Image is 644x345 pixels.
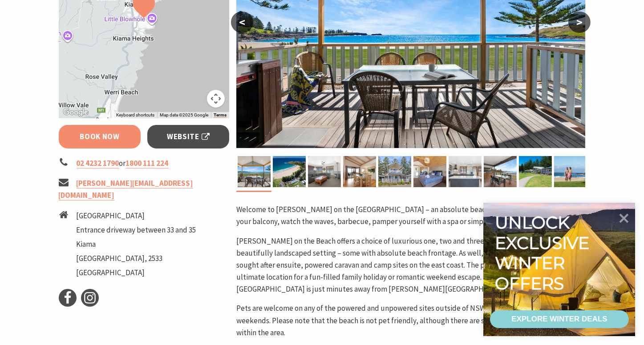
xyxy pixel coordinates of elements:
[77,158,119,168] a: 02 4232 1790
[273,156,306,187] img: Aerial view of Kendalls on the Beach Holiday Park
[59,125,141,148] a: Book Now
[61,107,90,118] img: Google
[236,204,585,228] p: Welcome to [PERSON_NAME] on the [GEOGRAPHIC_DATA] – an absolute beachfront location. Breakfast on...
[568,12,591,33] button: >
[59,157,230,169] li: or
[236,302,585,339] p: Pets are welcome on any of the powered and unpowered sites outside of NSW school holidays and lon...
[231,12,253,33] button: <
[59,178,193,201] a: [PERSON_NAME][EMAIL_ADDRESS][DOMAIN_NAME]
[554,156,587,187] img: Kendalls Beach
[77,238,196,250] li: Kiama
[147,125,230,148] a: Website
[126,158,169,168] a: 1800 111 224
[495,213,593,293] div: Unlock exclusive winter offers
[167,131,210,143] span: Website
[160,112,208,117] span: Map data ©2025 Google
[207,90,225,108] button: Map camera controls
[511,310,607,328] div: EXPLORE WINTER DEALS
[484,156,517,187] img: Enjoy the beachfront view in Cabin 12
[214,112,227,118] a: Terms
[449,156,482,187] img: Full size kitchen in Cabin 12
[77,253,196,265] li: [GEOGRAPHIC_DATA], 2533
[519,156,552,187] img: Beachfront cabins at Kendalls on the Beach Holiday Park
[343,156,376,187] img: Kendalls on the Beach Holiday Park
[378,156,411,187] img: Kendalls on the Beach Holiday Park
[308,156,341,187] img: Lounge room in Cabin 12
[61,107,90,118] a: Open this area in Google Maps (opens a new window)
[490,310,629,328] a: EXPLORE WINTER DEALS
[116,112,154,118] button: Keyboard shortcuts
[413,156,446,187] img: Kendalls on the Beach Holiday Park
[77,224,196,236] li: Entrance driveway between 33 and 35
[236,235,585,296] p: [PERSON_NAME] on the Beach offers a choice of luxurious one, two and three bedroom cabins in a be...
[77,210,196,222] li: [GEOGRAPHIC_DATA]
[77,267,196,279] li: [GEOGRAPHIC_DATA]
[238,156,271,187] img: Kendalls on the Beach Holiday Park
